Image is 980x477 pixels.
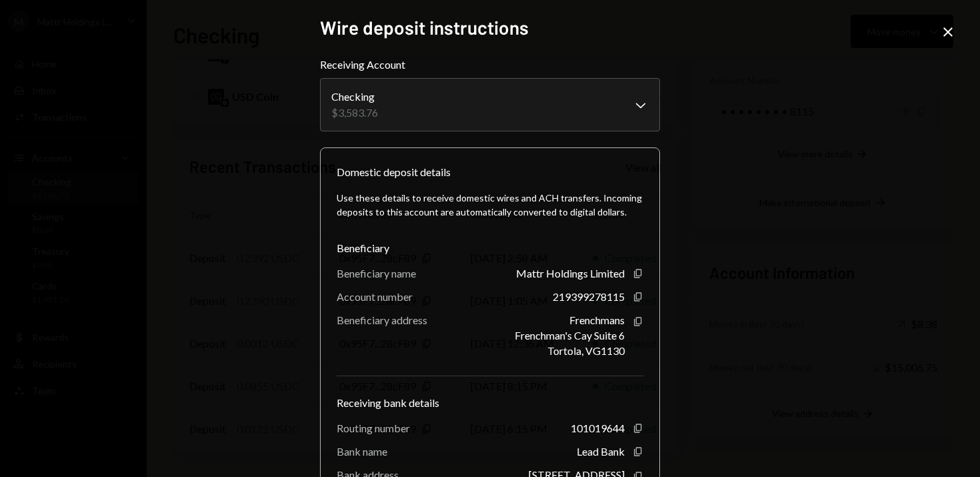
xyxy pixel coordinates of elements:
[547,344,625,357] div: Tortola, VG1130
[320,57,660,73] label: Receiving Account
[337,445,387,458] div: Bank name
[577,445,625,458] div: Lead Bank
[337,267,416,280] div: Beneficiary name
[515,329,625,342] div: Frenchman's Cay Suite 6
[516,267,625,280] div: Mattr Holdings Limited
[337,240,643,256] div: Beneficiary
[320,78,660,131] button: Receiving Account
[569,314,625,326] div: Frenchmans
[337,191,643,219] div: Use these details to receive domestic wires and ACH transfers. Incoming deposits to this account ...
[337,395,643,411] div: Receiving bank details
[337,314,427,326] div: Beneficiary address
[337,422,410,434] div: Routing number
[571,422,625,434] div: 101019644
[320,15,660,41] h2: Wire deposit instructions
[553,290,625,303] div: 219399278115
[337,164,451,180] div: Domestic deposit details
[337,290,413,303] div: Account number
